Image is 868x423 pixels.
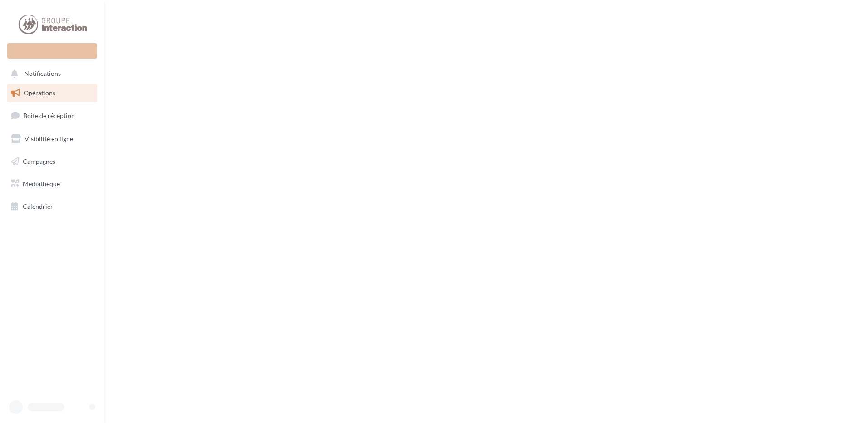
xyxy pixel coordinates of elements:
[5,174,99,193] a: Médiathèque
[23,180,60,187] span: Médiathèque
[23,112,75,119] span: Boîte de réception
[5,152,99,171] a: Campagnes
[24,89,55,97] span: Opérations
[24,70,61,78] span: Notifications
[5,106,99,125] a: Boîte de réception
[5,84,99,103] a: Opérations
[25,135,73,143] span: Visibilité en ligne
[23,202,53,210] span: Calendrier
[5,197,99,216] a: Calendrier
[7,43,97,59] div: Nouvelle campagne
[5,129,99,148] a: Visibilité en ligne
[23,157,55,165] span: Campagnes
